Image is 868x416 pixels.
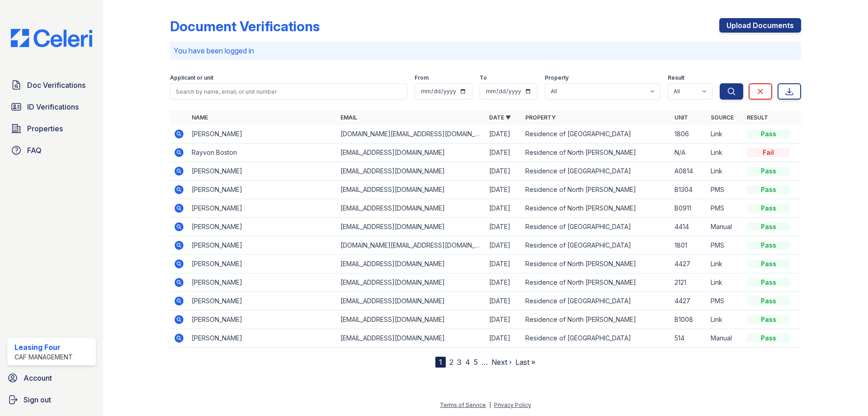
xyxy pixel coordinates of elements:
[337,311,486,329] td: [EMAIL_ADDRESS][DOMAIN_NAME]
[522,162,670,181] td: Residence of [GEOGRAPHIC_DATA]
[486,329,522,348] td: [DATE]
[337,143,486,162] td: [EMAIL_ADDRESS][DOMAIN_NAME]
[707,199,743,218] td: PMS
[671,181,707,199] td: B1304
[486,199,522,218] td: [DATE]
[188,143,337,162] td: Rayvon Boston
[747,334,790,343] div: Pass
[188,181,337,199] td: [PERSON_NAME]
[671,199,707,218] td: B0911
[522,199,670,218] td: Residence of North [PERSON_NAME]
[522,143,670,162] td: Residence of North [PERSON_NAME]
[671,292,707,311] td: 4427
[449,358,453,367] a: 2
[668,74,684,81] label: Result
[24,373,52,383] span: Account
[522,273,670,292] td: Residence of North [PERSON_NAME]
[522,236,670,255] td: Residence of [GEOGRAPHIC_DATA]
[671,162,707,181] td: A0814
[522,311,670,329] td: Residence of North [PERSON_NAME]
[486,255,522,273] td: [DATE]
[188,292,337,311] td: [PERSON_NAME]
[671,329,707,348] td: 514
[671,273,707,292] td: 2121
[747,222,790,231] div: Pass
[747,204,790,213] div: Pass
[491,358,512,367] a: Next ›
[671,125,707,143] td: 1806
[170,18,320,34] div: Document Verifications
[486,273,522,292] td: [DATE]
[486,143,522,162] td: [DATE]
[188,162,337,181] td: [PERSON_NAME]
[27,145,42,156] span: FAQ
[522,292,670,311] td: Residence of [GEOGRAPHIC_DATA]
[188,311,337,329] td: [PERSON_NAME]
[465,358,470,367] a: 4
[188,125,337,143] td: [PERSON_NAME]
[188,199,337,218] td: [PERSON_NAME]
[489,114,511,121] a: Date ▼
[747,114,768,121] a: Result
[707,143,743,162] td: Link
[675,114,688,121] a: Unit
[486,311,522,329] td: [DATE]
[337,329,486,348] td: [EMAIL_ADDRESS][DOMAIN_NAME]
[707,125,743,143] td: Link
[671,236,707,255] td: 1801
[486,125,522,143] td: [DATE]
[337,273,486,292] td: [EMAIL_ADDRESS][DOMAIN_NAME]
[707,181,743,199] td: PMS
[747,185,790,194] div: Pass
[4,29,99,47] img: CE_Logo_Blue-a8612792a0a2168367f1c8372b55b34899dd931a85d93a1a3d3e32e68fde9ad4.png
[707,292,743,311] td: PMS
[337,236,486,255] td: [DOMAIN_NAME][EMAIL_ADDRESS][DOMAIN_NAME]
[707,329,743,348] td: Manual
[486,162,522,181] td: [DATE]
[747,241,790,250] div: Pass
[174,45,797,56] p: You have been logged in
[707,311,743,329] td: Link
[7,141,96,159] a: FAQ
[719,18,801,33] a: Upload Documents
[457,358,462,367] a: 3
[747,148,790,157] div: Fail
[337,199,486,218] td: [EMAIL_ADDRESS][DOMAIN_NAME]
[486,218,522,236] td: [DATE]
[188,273,337,292] td: [PERSON_NAME]
[14,342,73,353] div: Leasing Four
[671,143,707,162] td: N/A
[4,369,99,387] a: Account
[340,114,357,121] a: Email
[522,329,670,348] td: Residence of [GEOGRAPHIC_DATA]
[707,236,743,255] td: PMS
[747,296,790,306] div: Pass
[4,391,99,409] a: Sign out
[747,278,790,287] div: Pass
[440,402,486,408] a: Terms of Service
[522,125,670,143] td: Residence of [GEOGRAPHIC_DATA]
[337,125,486,143] td: [DOMAIN_NAME][EMAIL_ADDRESS][DOMAIN_NAME]
[671,311,707,329] td: B1008
[545,74,569,81] label: Property
[522,255,670,273] td: Residence of North [PERSON_NAME]
[707,255,743,273] td: Link
[671,255,707,273] td: 4427
[522,181,670,199] td: Residence of North [PERSON_NAME]
[27,123,63,134] span: Properties
[707,162,743,181] td: Link
[481,357,488,368] span: …
[747,315,790,324] div: Pass
[24,394,51,405] span: Sign out
[489,402,491,408] div: |
[188,236,337,255] td: [PERSON_NAME]
[337,218,486,236] td: [EMAIL_ADDRESS][DOMAIN_NAME]
[337,162,486,181] td: [EMAIL_ADDRESS][DOMAIN_NAME]
[170,74,213,81] label: Applicant or unit
[337,255,486,273] td: [EMAIL_ADDRESS][DOMAIN_NAME]
[480,74,487,81] label: To
[515,358,535,367] a: Last »
[7,76,96,94] a: Doc Verifications
[170,83,407,100] input: Search by name, email, or unit number
[192,114,208,121] a: Name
